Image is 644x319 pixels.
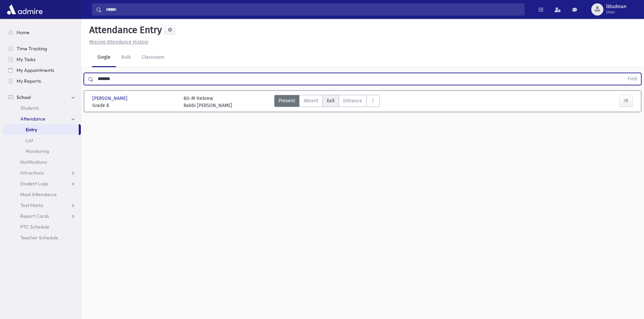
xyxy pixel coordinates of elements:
a: My Appointments [3,65,81,76]
img: AdmirePro [5,3,44,16]
a: Notifications [3,157,81,167]
a: PTC Schedule [3,221,81,232]
a: My Reports [3,76,81,86]
span: Absent [304,97,318,104]
span: Grade 8 [92,102,177,109]
a: Students [3,103,81,113]
a: Home [3,27,81,38]
span: Meal Attendance [20,191,57,197]
span: Notifications [20,159,47,165]
span: Teacher Schedule [20,235,58,241]
span: Infractions [20,170,44,176]
a: Classroom [136,48,170,67]
span: Entrance [343,97,362,104]
span: [PERSON_NAME] [92,95,129,102]
a: Attendance [3,113,81,124]
span: My Appointments [17,67,54,73]
span: Student Logs [20,181,48,187]
span: My Reports [17,78,41,84]
a: Monitoring [3,146,81,157]
span: Time Tracking [17,46,47,52]
a: Missing Attendance History [87,39,148,45]
div: AttTypes [274,95,380,109]
input: Search [102,3,524,16]
a: Bulk [116,48,136,67]
span: My Tasks [17,56,35,62]
h5: Attendance Entry [87,24,162,36]
span: Students [20,105,39,111]
a: Student Logs [3,178,81,189]
a: Single [92,48,116,67]
span: Report Cards [20,213,49,219]
u: Missing Attendance History [89,39,148,45]
button: Find [624,73,641,85]
span: School [17,94,31,100]
a: Teacher Schedule [3,232,81,243]
span: Test Marks [20,202,43,208]
span: PTC Schedule [20,224,49,230]
span: List [26,137,33,143]
div: 8G-M Hebrew Rabbi [PERSON_NAME] [184,95,232,109]
span: Monitoring [26,148,49,154]
a: Entry [3,124,79,135]
a: My Tasks [3,54,81,65]
a: Report Cards [3,211,81,221]
a: Meal Attendance [3,189,81,200]
span: Present [279,97,295,104]
span: Home [17,29,29,35]
span: User [606,9,626,15]
span: Entry [26,127,37,133]
a: Infractions [3,167,81,178]
a: School [3,92,81,103]
span: lbludman [606,4,626,9]
span: Exit [327,97,335,104]
span: Attendance [20,116,45,122]
a: Test Marks [3,200,81,211]
a: Time Tracking [3,43,81,54]
a: List [3,135,81,146]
